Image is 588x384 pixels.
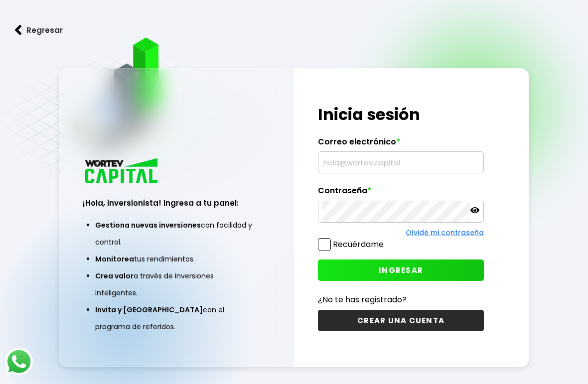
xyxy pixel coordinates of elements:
img: logo_wortev_capital [83,157,161,186]
label: Correo electrónico [318,137,484,152]
label: Contraseña [318,186,484,201]
a: Olvidé mi contraseña [406,228,484,238]
li: a través de inversiones inteligentes. [95,267,258,301]
span: Monitorea [95,254,134,264]
span: INGRESAR [379,265,423,275]
li: con facilidad y control. [95,217,258,251]
a: ¿No te has registrado?CREAR UNA CUENTA [318,293,484,331]
li: tus rendimientos. [95,251,258,267]
img: flecha izquierda [15,25,22,35]
p: ¿No te has registrado? [318,293,484,306]
label: Recuérdame [333,239,384,250]
span: Invita y [GEOGRAPHIC_DATA] [95,305,203,315]
button: INGRESAR [318,259,484,281]
li: con el programa de referidos. [95,301,258,335]
span: Crea valor [95,271,134,281]
img: logos_whatsapp-icon.242b2217.svg [5,348,33,376]
span: Gestiona nuevas inversiones [95,220,201,230]
h1: Inicia sesión [318,103,484,127]
input: hola@wortev.capital [322,152,479,173]
h3: ¡Hola, inversionista! Ingresa a tu panel: [83,197,271,209]
button: CREAR UNA CUENTA [318,310,484,331]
